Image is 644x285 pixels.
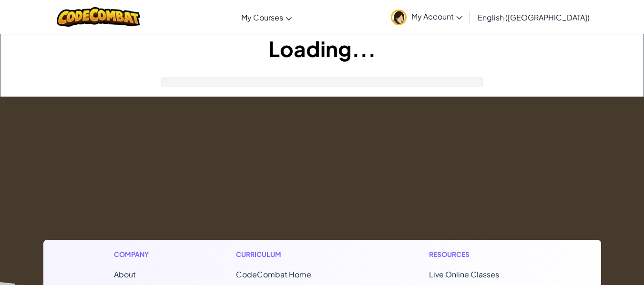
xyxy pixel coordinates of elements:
h1: Company [114,249,158,259]
a: My Account [386,2,467,32]
h1: Resources [429,249,531,259]
img: CodeCombat logo [57,7,140,27]
span: English ([GEOGRAPHIC_DATA]) [478,12,590,22]
span: My Account [411,11,462,21]
img: avatar [391,10,407,25]
h1: Loading... [0,34,644,63]
a: Live Online Classes [429,269,499,279]
a: English ([GEOGRAPHIC_DATA]) [473,4,594,30]
h1: Curriculum [236,249,351,259]
span: My Courses [241,12,283,22]
span: CodeCombat Home [236,269,311,279]
a: My Courses [236,4,296,30]
a: About [114,269,136,279]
